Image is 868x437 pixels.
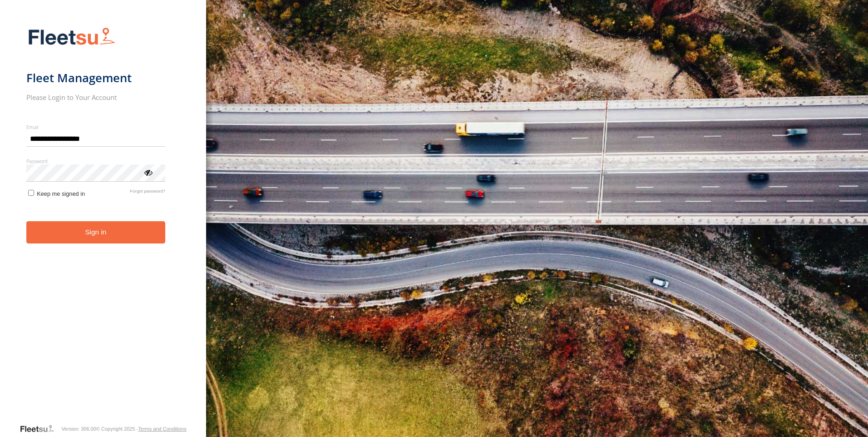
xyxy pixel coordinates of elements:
h1: Fleet Management [26,70,166,85]
a: Forgot password? [130,189,165,197]
h2: Please Login to Your Account [26,93,166,102]
span: Keep me signed in [37,190,85,197]
div: © Copyright 2025 - [96,426,187,432]
div: ViewPassword [143,168,153,177]
form: main [26,22,180,423]
div: Version: 306.00 [61,426,96,432]
button: Sign in [26,221,166,243]
input: Keep me signed in [28,190,34,196]
a: Visit our Website [20,424,61,433]
a: Terms and Conditions [138,426,186,432]
img: Fleetsu [26,25,117,49]
label: Password [26,158,166,164]
label: Email [26,124,166,130]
